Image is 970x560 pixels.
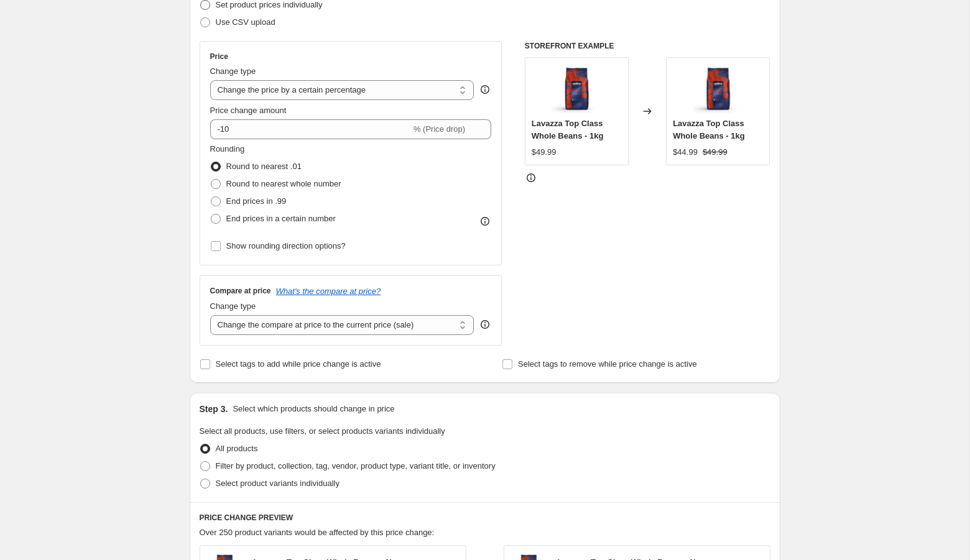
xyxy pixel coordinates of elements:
[216,359,381,369] span: Select tags to add while price change is active
[413,124,465,134] span: % (Price drop)
[210,144,245,154] span: Rounding
[200,426,445,436] span: Select all products, use filters, or select products variants individually
[200,513,770,523] h6: PRICE CHANGE PREVIEW
[216,479,339,488] span: Select product variants individually
[693,64,743,114] img: lavazza-top-class-whole-beans-1kglavazza-917797_80x.jpg
[532,119,604,140] span: Lavazza Top Class Whole Beans - 1kg
[518,359,697,369] span: Select tags to remove while price change is active
[210,52,228,62] h3: Price
[532,146,557,158] div: $49.99
[552,64,601,114] img: lavazza-top-class-whole-beans-1kglavazza-917797_80x.jpg
[226,179,341,188] span: Round to nearest whole number
[210,119,411,139] input: -15
[276,287,381,296] button: What's the compare at price?
[673,119,745,140] span: Lavazza Top Class Whole Beans - 1kg
[210,106,287,115] span: Price change amount
[226,214,336,223] span: End prices in a certain number
[226,162,302,171] span: Round to nearest .01
[210,301,256,311] span: Change type
[673,146,698,158] div: $44.99
[479,318,491,331] div: help
[200,528,435,537] span: Over 250 product variants would be affected by this price change:
[233,403,394,415] p: Select which products should change in price
[216,444,258,453] span: All products
[226,196,287,206] span: End prices in .99
[226,241,346,250] span: Show rounding direction options?
[479,83,491,96] div: help
[525,41,770,51] h6: STOREFRONT EXAMPLE
[216,17,275,27] span: Use CSV upload
[210,286,271,296] h3: Compare at price
[200,403,228,415] h2: Step 3.
[216,461,496,470] span: Filter by product, collection, tag, vendor, product type, variant title, or inventory
[210,67,256,76] span: Change type
[703,146,727,158] strike: $49.99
